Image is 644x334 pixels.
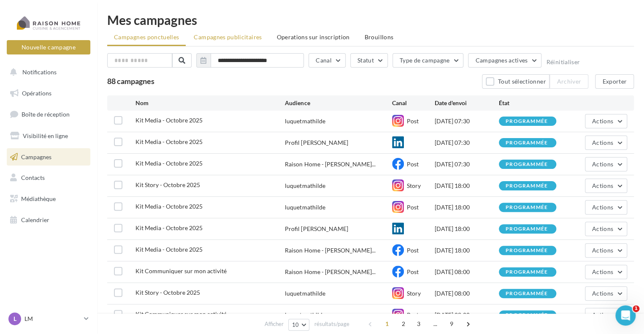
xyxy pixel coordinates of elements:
span: Kit Media - Octobre 2025 [135,224,203,231]
span: 3 [412,317,425,331]
div: Audience [285,99,392,107]
button: Actions [585,179,627,193]
span: Post [407,268,419,275]
div: programmée [506,140,548,146]
div: luquetmathilde [285,311,325,319]
span: 10 [292,321,299,328]
div: [DATE] 07:30 [435,117,499,125]
button: Nouvelle campagne [7,40,90,54]
span: résultats/page [314,320,349,328]
a: Visibilité en ligne [5,127,92,145]
button: Archiver [549,74,588,89]
span: Actions [592,139,613,146]
div: [DATE] 18:00 [435,246,499,255]
div: [DATE] 08:00 [435,289,499,298]
span: Notifications [22,68,57,76]
div: Mes campagnes [107,14,634,26]
div: [DATE] 18:00 [435,182,499,190]
span: Actions [592,268,613,275]
span: Afficher [265,320,284,328]
button: Exporter [595,74,634,89]
div: programmée [506,205,548,210]
div: Date d'envoi [435,99,499,107]
div: État [499,99,563,107]
span: Actions [592,290,613,297]
span: Raison Home - [PERSON_NAME]... [285,268,375,276]
button: Actions [585,114,627,128]
span: 1 [380,317,394,331]
span: Post [407,160,419,168]
button: Actions [585,308,627,322]
div: programmée [506,119,548,124]
span: L [14,315,16,323]
button: Notifications [5,63,89,81]
span: Actions [592,225,613,232]
div: programmée [506,248,548,253]
span: Kit Media - Octobre 2025 [135,203,203,210]
span: Campagnes [21,153,51,160]
a: Médiathèque [5,190,92,208]
span: Calendrier [21,216,49,223]
div: programmée [506,226,548,232]
span: Kit Media - Octobre 2025 [135,117,203,124]
span: Actions [592,160,613,168]
span: Kit Communiquer sur mon activité [135,267,227,274]
button: Actions [585,200,627,215]
span: Post [407,204,419,211]
button: Actions [585,136,627,150]
a: Opérations [5,84,92,102]
div: programmée [506,269,548,275]
button: Campagnes actives [468,53,541,68]
span: Actions [592,247,613,254]
span: Post [407,311,419,318]
div: [DATE] 08:00 [435,268,499,276]
div: [DATE] 18:00 [435,225,499,233]
div: luquetmathilde [285,117,325,125]
span: Kit Media - Octobre 2025 [135,138,203,145]
button: Actions [585,286,627,301]
span: Post [407,117,419,125]
div: [DATE] 08:00 [435,311,499,319]
div: luquetmathilde [285,289,325,298]
span: Story [407,182,421,189]
span: Campagnes actives [475,57,528,64]
div: programmée [506,162,548,167]
div: Profil [PERSON_NAME] [285,225,348,233]
span: Actions [592,311,613,318]
a: L LM [7,311,90,327]
span: Kit Story - Octobre 2025 [135,289,200,296]
div: Canal [392,99,435,107]
span: Operations sur inscription [276,33,349,41]
span: ... [428,317,442,331]
div: programmée [506,312,548,318]
span: 2 [397,317,410,331]
div: Nom [135,99,285,107]
div: luquetmathilde [285,182,325,190]
span: Boîte de réception [22,111,70,118]
span: Post [407,247,419,254]
button: Actions [585,243,627,258]
span: Story [407,290,421,297]
span: Raison Home - [PERSON_NAME]... [285,246,375,255]
span: Kit Media - Octobre 2025 [135,246,203,253]
span: Contacts [21,174,45,181]
span: Actions [592,117,613,125]
iframe: Intercom live chat [615,305,636,326]
button: Actions [585,265,627,279]
button: Actions [585,157,627,171]
span: Kit Media - Octobre 2025 [135,160,203,167]
div: programmée [506,291,548,296]
span: Campagnes publicitaires [194,33,262,41]
span: 1 [633,305,639,312]
span: Brouillons [365,33,394,41]
button: Tout sélectionner [482,74,549,89]
a: Calendrier [5,211,92,229]
a: Contacts [5,169,92,187]
span: 9 [445,317,458,331]
div: [DATE] 07:30 [435,138,499,147]
div: Profil [PERSON_NAME] [285,138,348,147]
div: luquetmathilde [285,203,325,212]
a: Campagnes [5,148,92,166]
div: [DATE] 07:30 [435,160,499,168]
button: Canal [308,53,346,68]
